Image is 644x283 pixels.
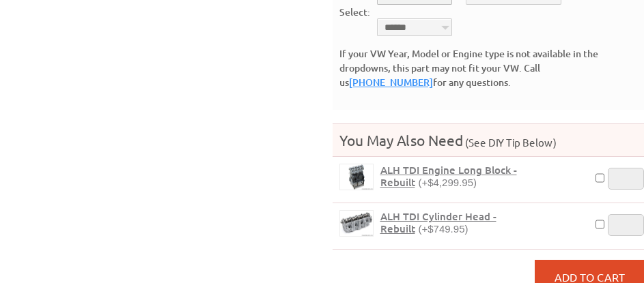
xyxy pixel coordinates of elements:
span: ALH TDI Engine Long Block - Rebuilt [380,163,517,189]
span: ALH TDI Cylinder Head - Rebuilt [380,209,496,235]
img: ALH TDI Engine Long Block - Rebuilt [340,164,373,190]
div: Select: [339,5,370,19]
img: ALH TDI Cylinder Head - Rebuilt [340,211,373,236]
span: (+$749.95) [419,223,468,235]
div: If your VW Year, Model or Engine type is not available in the dropdowns, this part may not fit yo... [339,46,638,89]
a: ALH TDI Cylinder Head - Rebuilt [339,210,374,237]
a: ALH TDI Engine Long Block - Rebuilt [339,164,374,190]
span: (See DIY Tip Below) [463,136,557,149]
a: [PHONE_NUMBER] [349,76,433,89]
a: ALH TDI Engine Long Block - Rebuilt(+$4,299.95) [380,164,587,189]
a: ALH TDI Cylinder Head - Rebuilt(+$749.95) [380,210,587,235]
span: (+$4,299.95) [419,177,477,188]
